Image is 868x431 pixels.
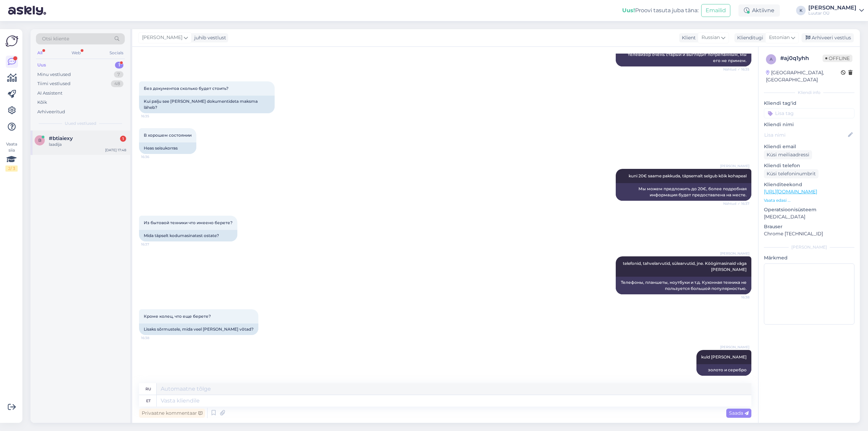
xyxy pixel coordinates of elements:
[734,34,763,41] div: Klienditugi
[701,354,747,359] span: kuld [PERSON_NAME]
[37,109,65,115] div: Arhiveeritud
[724,376,749,381] span: 16:38
[764,206,854,213] p: Operatsioonisüsteem
[696,364,751,376] div: золото и серебро
[145,383,151,395] div: ru
[738,4,780,17] div: Aktiivne
[764,150,812,159] div: Küsi meiliaadressi
[702,34,720,41] span: Russian
[770,57,773,62] span: a
[764,244,854,250] div: [PERSON_NAME]
[764,223,854,230] p: Brauser
[764,108,854,118] input: Lisa tag
[120,136,126,142] div: 1
[720,345,749,350] span: [PERSON_NAME]
[616,183,751,201] div: Мы можем предложить до 20€, более подробная информация будет предоставлена ​​на месте.
[115,62,123,68] div: 1
[144,86,229,91] span: Без документоа сколько будет стоить?
[192,34,226,41] div: juhib vestlust
[701,4,730,17] button: Emailid
[37,99,47,106] div: Kõik
[49,141,126,148] div: laadija
[144,220,233,225] span: Из бытовой техники что имеено берете?
[105,148,126,153] div: [DATE] 17:48
[780,54,823,62] div: # aj0q1yhh
[808,11,856,16] div: Luutar OÜ
[764,181,854,188] p: Klienditeekond
[764,121,854,128] p: Kliendi nimi
[802,33,854,42] div: Arhiveeri vestlus
[49,135,73,141] span: #btiaiexy
[729,410,749,416] span: Saada
[622,7,635,14] b: Uus!
[766,69,841,83] div: [GEOGRAPHIC_DATA], [GEOGRAPHIC_DATA]
[5,165,18,172] div: 2 / 3
[796,6,806,15] div: K
[38,138,41,143] span: b
[141,114,166,119] span: 16:35
[114,71,123,78] div: 7
[144,314,211,319] span: Кроме колец, что еще берете?
[139,96,275,113] div: Kui palju see [PERSON_NAME] dokumentideta maksma läheb?
[764,189,817,195] a: [URL][DOMAIN_NAME]
[769,34,790,41] span: Estonian
[144,133,192,138] span: В хорошем состоянии
[146,395,151,407] div: et
[808,5,864,16] a: [PERSON_NAME]Luutar OÜ
[37,90,62,97] div: AI Assistent
[108,48,125,57] div: Socials
[720,251,749,256] span: [PERSON_NAME]
[37,80,71,87] div: Tiimi vestlused
[36,48,44,57] div: All
[723,201,749,206] span: Nähtud ✓ 16:37
[623,261,748,272] span: telefonid, tahvelarvutid, sülearvutid, jne. Köögimasinaid väga [PERSON_NAME]
[139,324,258,335] div: Lisaks sõrmustele, mida veel [PERSON_NAME] võtad?
[70,48,82,57] div: Web
[111,80,123,87] div: 48
[139,230,237,241] div: Mida täpselt kodumasinatest ostate?
[5,35,18,47] img: Askly Logo
[42,35,69,42] span: Otsi kliente
[764,90,854,96] div: Kliendi info
[679,34,696,41] div: Klient
[723,67,749,72] span: Nähtud ✓ 16:35
[142,34,182,41] span: [PERSON_NAME]
[139,142,196,154] div: Heas seisukorras
[5,141,18,172] div: Vaata siia
[616,277,751,294] div: Телефоны, планшеты, ноутбуки и т.д. Кухонная техника не пользуется большой популярностью.
[65,120,96,126] span: Uued vestlused
[823,55,852,62] span: Offline
[141,335,166,340] span: 16:38
[764,169,818,178] div: Küsi telefoninumbrit
[141,154,166,159] span: 16:36
[764,230,854,237] p: Chrome [TECHNICAL_ID]
[622,6,698,15] div: Proovi tasuta juba täna:
[764,197,854,203] p: Vaata edasi ...
[139,409,205,418] div: Privaatne kommentaar
[37,71,71,78] div: Minu vestlused
[764,254,854,261] p: Märkmed
[141,242,166,247] span: 16:37
[629,173,747,178] span: kuni 20€ saame pakkuda, täpsemalt selgub kõik kohapeal
[764,162,854,169] p: Kliendi telefon
[764,100,854,107] p: Kliendi tag'id
[764,131,847,139] input: Lisa nimi
[764,143,854,150] p: Kliendi email
[37,62,46,68] div: Uus
[764,213,854,220] p: [MEDICAL_DATA]
[724,295,749,300] span: 16:38
[808,5,856,11] div: [PERSON_NAME]
[720,163,749,169] span: [PERSON_NAME]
